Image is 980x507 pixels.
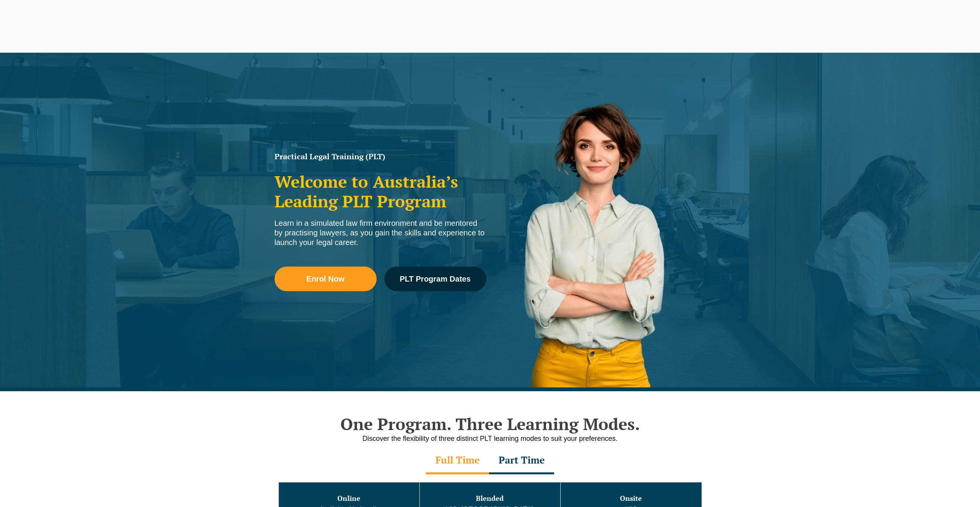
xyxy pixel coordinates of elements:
h3: Online [280,495,419,502]
a: Enrol Now [275,267,377,291]
h2: Welcome to Australia’s Leading PLT Program [275,172,486,211]
h3: Onsite [561,495,700,502]
span: Enrol Now [307,275,345,283]
h2: One Program. Three Learning Modes. [271,414,710,434]
span: PLT Program Dates [400,275,471,283]
h3: Blended [420,495,560,502]
div: Learn in a simulated law firm environment and be mentored by practising lawyers, as you gain the ... [275,218,486,247]
a: PLT Program Dates [384,267,486,291]
h1: Practical Legal Training (PLT) [275,153,486,160]
div: Part Time [489,447,554,474]
div: Full Time [426,447,489,474]
p: Discover the flexibility of three distinct PLT learning modes to suit your preferences. [271,434,710,444]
